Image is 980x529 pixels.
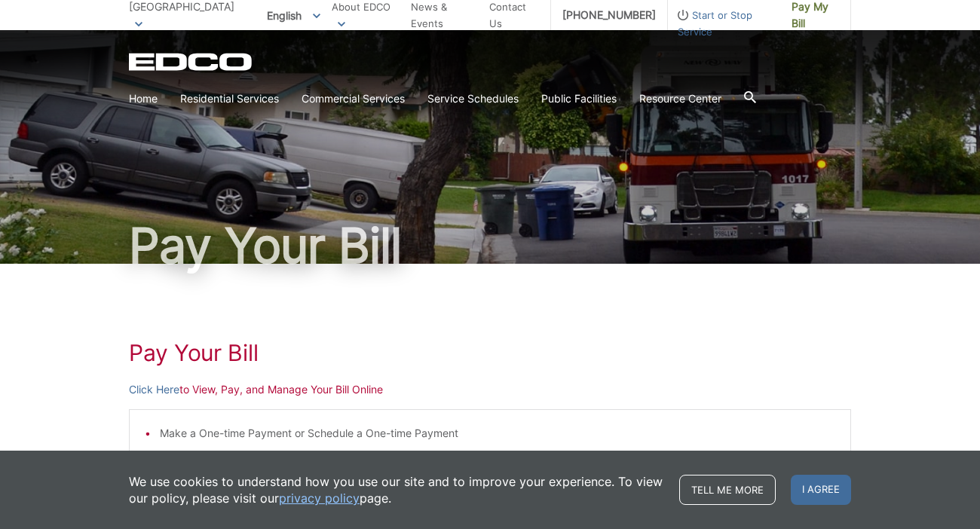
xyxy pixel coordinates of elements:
a: Resource Center [639,90,721,107]
a: Service Schedules [427,90,519,107]
span: English [256,3,332,28]
a: privacy policy [279,490,360,506]
a: Tell me more [679,475,776,505]
a: Commercial Services [302,90,405,107]
p: to View, Pay, and Manage Your Bill Online [129,381,851,398]
a: Public Facilities [541,90,617,107]
p: We use cookies to understand how you use our site and to improve your experience. To view our pol... [129,473,664,506]
a: EDCD logo. Return to the homepage. [129,53,254,71]
h1: Pay Your Bill [129,222,851,270]
a: Click Here [129,381,179,398]
h1: Pay Your Bill [129,339,851,366]
a: Residential Services [180,90,279,107]
span: I agree [791,475,851,505]
a: Home [129,90,158,107]
li: Make a One-time Payment or Schedule a One-time Payment [160,425,835,442]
